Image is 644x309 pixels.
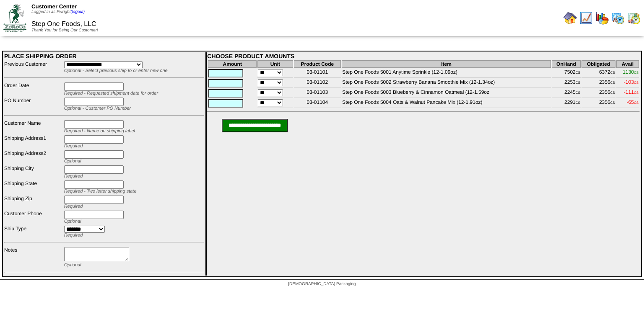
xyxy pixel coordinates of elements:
span: Optional [64,263,81,268]
span: 1130 [623,69,639,75]
span: Optional - Select previous ship to or enter new one [64,68,168,73]
a: (logout) [70,10,85,14]
span: CS [634,81,639,85]
td: 2245 [552,89,581,98]
span: Optional [64,219,81,224]
td: 03-01103 [294,89,341,98]
span: CS [576,71,580,75]
td: PO Number [4,97,63,111]
span: Customer Center [31,3,77,10]
td: 2356 [582,79,615,88]
td: Previous Customer [4,61,63,74]
td: Step One Foods 5001 Anytime Sprinkle (12-1.09oz) [342,69,551,78]
td: Shipping Zip [4,195,63,209]
span: Step One Foods, LLC [31,21,96,28]
span: Required - Requested shipment date for order [64,91,158,96]
th: Item [342,60,551,68]
span: CS [576,91,580,95]
span: Required [64,174,83,179]
td: 03-01102 [294,79,341,88]
span: CS [634,71,639,75]
img: line_graph.gif [579,11,593,25]
span: Required [64,144,83,149]
img: ZoRoCo_Logo(Green%26Foil)%20jpg.webp [3,4,26,32]
span: CS [610,71,615,75]
div: PLACE SHIPPING ORDER [4,53,204,59]
td: 2356 [582,99,615,108]
span: CS [576,101,580,105]
td: 6372 [582,69,615,78]
span: -103 [624,79,639,85]
span: CS [610,81,615,85]
span: Logged in as Pwright [31,10,85,14]
span: Optional [64,159,81,164]
span: Required [64,233,83,238]
span: -111 [624,89,639,95]
img: calendarinout.gif [627,11,641,25]
div: CHOOSE PRODUCT AMOUNTS [207,53,640,59]
span: Required - Two letter shipping state [64,189,137,194]
td: Step One Foods 5003 Blueberry & Cinnamon Oatmeal (12-1.59oz [342,89,551,98]
td: Shipping City [4,165,63,179]
span: Optional - Customer PO Number [64,106,131,111]
th: OnHand [552,60,581,68]
td: 03-01104 [294,99,341,108]
td: Notes [4,247,63,268]
span: CS [634,91,639,95]
span: CS [610,101,615,105]
img: home.gif [563,11,577,25]
td: Ship Type [4,225,63,238]
span: Required - Name on shipping label [64,129,135,134]
span: Thank You for Being Our Customer! [31,28,98,33]
th: Product Code [294,60,341,68]
td: 03-01101 [294,69,341,78]
td: Customer Phone [4,210,63,224]
img: graph.gif [595,11,609,25]
th: Unit [257,60,293,68]
th: Obligated [582,60,615,68]
td: 2253 [552,79,581,88]
td: Step One Foods 5004 Oats & Walnut Pancake Mix (12-1.91oz) [342,99,551,108]
span: CS [634,101,639,105]
td: 2291 [552,99,581,108]
td: Customer Name [4,120,63,134]
th: Avail [616,60,639,68]
td: 7502 [552,69,581,78]
td: Shipping State [4,180,63,194]
td: 2356 [582,89,615,98]
td: Step One Foods 5002 Strawberry Banana Smoothie Mix (12-1.34oz) [342,79,551,88]
td: Shipping Address2 [4,150,63,164]
span: CS [576,81,580,85]
span: Required [64,204,83,209]
img: calendarprod.gif [611,11,625,25]
span: -65 [627,99,639,105]
td: Shipping Address1 [4,135,63,149]
th: Amount [208,60,257,68]
span: [DEMOGRAPHIC_DATA] Packaging [288,282,356,286]
td: Order Date [4,82,63,96]
span: CS [610,91,615,95]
